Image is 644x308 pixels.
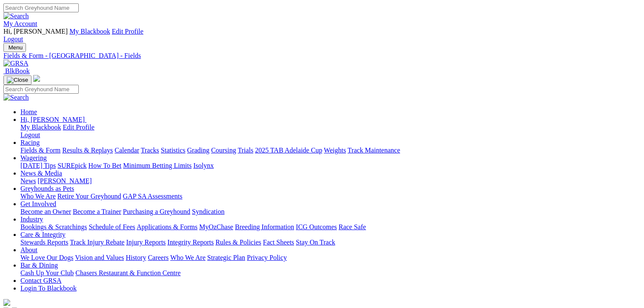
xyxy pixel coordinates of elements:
[3,52,641,60] a: Fields & Form - [GEOGRAPHIC_DATA] - Fields
[123,162,192,169] a: Minimum Betting Limits
[20,139,40,146] a: Racing
[5,67,30,75] span: BlkBook
[211,147,236,154] a: Coursing
[235,223,294,230] a: Breeding Information
[3,28,68,35] span: Hi, [PERSON_NAME]
[20,246,37,253] a: About
[3,20,37,27] a: My Account
[20,208,641,216] div: Get Involved
[20,147,60,154] a: Fields & Form
[255,147,322,154] a: 2025 TAB Adelaide Cup
[20,269,641,277] div: Bar & Dining
[37,177,92,184] a: [PERSON_NAME]
[296,239,335,246] a: Stay On Track
[20,216,43,223] a: Industry
[9,44,23,51] span: Menu
[73,208,121,215] a: Become a Trainer
[3,75,31,85] button: Toggle navigation
[20,147,641,154] div: Racing
[20,116,85,123] span: Hi, [PERSON_NAME]
[123,193,183,200] a: GAP SA Assessments
[20,193,641,200] div: Greyhounds as Pets
[126,254,146,261] a: History
[238,147,253,154] a: Trials
[75,269,180,276] a: Chasers Restaurant & Function Centre
[3,60,29,67] img: GRSA
[199,223,233,230] a: MyOzChase
[114,147,139,154] a: Calendar
[137,223,197,230] a: Applications & Forms
[296,223,337,230] a: ICG Outcomes
[20,239,68,246] a: Stewards Reports
[33,75,40,82] img: logo-grsa-white.png
[3,43,26,52] button: Toggle navigation
[20,239,641,246] div: Care & Integrity
[3,35,23,43] a: Logout
[3,12,29,20] img: Search
[20,285,77,292] a: Login To Blackbook
[20,124,641,139] div: Hi, [PERSON_NAME]
[3,299,10,306] img: logo-grsa-white.png
[3,94,29,101] img: Search
[63,124,94,131] a: Edit Profile
[3,3,79,12] input: Search
[123,208,190,215] a: Purchasing a Greyhound
[148,254,169,261] a: Careers
[20,177,36,184] a: News
[20,154,47,161] a: Wagering
[20,185,74,192] a: Greyhounds as Pets
[57,193,121,200] a: Retire Your Greyhound
[69,28,110,35] a: My Blackbook
[89,223,135,230] a: Schedule of Fees
[263,239,294,246] a: Fact Sheets
[161,147,186,154] a: Statistics
[215,239,261,246] a: Rules & Policies
[324,147,346,154] a: Weights
[20,254,641,262] div: About
[141,147,159,154] a: Tracks
[20,262,58,269] a: Bar & Dining
[20,177,641,185] div: News & Media
[20,223,87,230] a: Bookings & Scratchings
[20,162,56,169] a: [DATE] Tips
[348,147,400,154] a: Track Maintenance
[187,147,209,154] a: Grading
[20,200,56,207] a: Get Involved
[126,239,166,246] a: Injury Reports
[20,193,56,200] a: Who We Are
[20,223,641,231] div: Industry
[20,269,74,276] a: Cash Up Your Club
[20,277,61,284] a: Contact GRSA
[20,231,66,238] a: Care & Integrity
[207,254,245,261] a: Strategic Plan
[112,28,143,35] a: Edit Profile
[20,170,62,177] a: News & Media
[20,208,71,215] a: Become an Owner
[193,162,214,169] a: Isolynx
[338,223,366,230] a: Race Safe
[57,162,86,169] a: SUREpick
[20,131,40,138] a: Logout
[20,254,73,261] a: We Love Our Dogs
[75,254,124,261] a: Vision and Values
[167,239,214,246] a: Integrity Reports
[20,162,641,170] div: Wagering
[20,124,61,131] a: My Blackbook
[192,208,224,215] a: Syndication
[20,116,86,123] a: Hi, [PERSON_NAME]
[170,254,206,261] a: Who We Are
[62,147,113,154] a: Results & Replays
[7,77,28,83] img: Close
[89,162,122,169] a: How To Bet
[3,67,30,75] a: BlkBook
[3,85,79,94] input: Search
[20,108,37,115] a: Home
[247,254,287,261] a: Privacy Policy
[70,239,124,246] a: Track Injury Rebate
[3,28,641,43] div: My Account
